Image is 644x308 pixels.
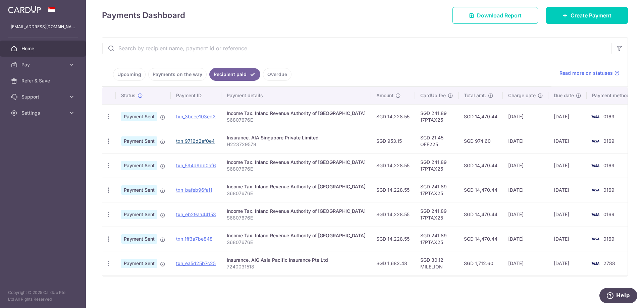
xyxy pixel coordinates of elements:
[148,68,207,81] a: Payments on the way
[227,183,366,190] div: Income Tax. Inland Revenue Authority of [GEOGRAPHIC_DATA]
[503,129,548,153] td: [DATE]
[8,5,41,13] img: CardUp
[376,92,393,99] span: Amount
[227,117,366,123] p: S6807676E
[227,166,366,172] p: S6807676E
[21,94,66,100] span: Support
[121,210,157,219] span: Payment Sent
[371,251,415,275] td: SGD 1,682.48
[11,23,75,30] p: [EMAIL_ADDRESS][DOMAIN_NAME]
[121,161,157,170] span: Payment Sent
[227,232,366,239] div: Income Tax. Inland Revenue Authority of [GEOGRAPHIC_DATA]
[571,11,611,19] span: Create Payment
[459,129,503,153] td: SGD 974.60
[459,153,503,178] td: SGD 14,470.44
[508,92,536,99] span: Charge date
[546,7,628,24] a: Create Payment
[459,227,503,251] td: SGD 14,470.44
[589,162,602,170] img: Bank Card
[459,104,503,129] td: SGD 14,470.44
[176,114,216,119] a: txn_3bcee103ed2
[464,92,486,99] span: Total amt.
[415,202,459,227] td: SGD 241.89 17PTAX25
[548,129,587,153] td: [DATE]
[603,236,614,242] span: 0169
[548,202,587,227] td: [DATE]
[227,257,366,263] div: Insurance. AIG Asia Pacific Insurance Pte Ltd
[503,104,548,129] td: [DATE]
[548,153,587,178] td: [DATE]
[121,259,157,268] span: Payment Sent
[587,87,638,104] th: Payment method
[21,61,66,68] span: Pay
[503,202,548,227] td: [DATE]
[371,227,415,251] td: SGD 14,228.55
[477,11,522,19] span: Download Report
[589,210,602,219] img: Bank Card
[548,227,587,251] td: [DATE]
[21,45,66,52] span: Home
[589,186,602,194] img: Bank Card
[415,227,459,251] td: SGD 241.89 17PTAX25
[415,153,459,178] td: SGD 241.89 17PTAX25
[121,136,157,146] span: Payment Sent
[548,251,587,275] td: [DATE]
[176,260,216,266] a: txn_ea5d25b7c25
[415,129,459,153] td: SGD 21.45 OFF225
[459,251,503,275] td: SGD 1,712.60
[452,7,538,24] a: Download Report
[227,141,366,148] p: H223729579
[503,178,548,202] td: [DATE]
[176,138,215,144] a: txn_9716d2af0e4
[371,153,415,178] td: SGD 14,228.55
[371,104,415,129] td: SGD 14,228.55
[121,234,157,244] span: Payment Sent
[176,187,212,193] a: txn_bafeb96faf1
[263,68,291,81] a: Overdue
[227,214,366,221] p: S6807676E
[176,236,213,242] a: txn_1ff3a7be848
[415,104,459,129] td: SGD 241.89 17PTAX25
[102,9,185,21] h4: Payments Dashboard
[227,110,366,117] div: Income Tax. Inland Revenue Authority of [GEOGRAPHIC_DATA]
[503,227,548,251] td: [DATE]
[459,202,503,227] td: SGD 14,470.44
[603,211,614,217] span: 0169
[459,178,503,202] td: SGD 14,470.44
[589,235,602,243] img: Bank Card
[415,178,459,202] td: SGD 241.89 17PTAX25
[102,38,611,59] input: Search by recipient name, payment id or reference
[371,129,415,153] td: SGD 953.15
[176,163,216,168] a: txn_594d9bb0af6
[227,159,366,166] div: Income Tax. Inland Revenue Authority of [GEOGRAPHIC_DATA]
[603,138,614,144] span: 0169
[227,134,366,141] div: Insurance. AIA Singapore Private Limited
[227,190,366,197] p: S6807676E
[503,153,548,178] td: [DATE]
[589,137,602,145] img: Bank Card
[227,208,366,214] div: Income Tax. Inland Revenue Authority of [GEOGRAPHIC_DATA]
[121,185,157,195] span: Payment Sent
[603,114,614,119] span: 0169
[559,70,620,76] a: Read more on statuses
[503,251,548,275] td: [DATE]
[603,187,614,193] span: 0169
[371,202,415,227] td: SGD 14,228.55
[589,259,602,267] img: Bank Card
[21,110,66,116] span: Settings
[121,92,136,99] span: Status
[171,87,221,104] th: Payment ID
[599,288,637,305] iframe: Opens a widget where you can find more information
[227,263,366,270] p: 7240031518
[371,178,415,202] td: SGD 14,228.55
[420,92,446,99] span: CardUp fee
[221,87,371,104] th: Payment details
[121,112,157,121] span: Payment Sent
[227,239,366,246] p: S6807676E
[554,92,574,99] span: Due date
[21,77,66,84] span: Refer & Save
[415,251,459,275] td: SGD 30.12 MILELION
[176,211,216,217] a: txn_eb29aa44153
[589,113,602,121] img: Bank Card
